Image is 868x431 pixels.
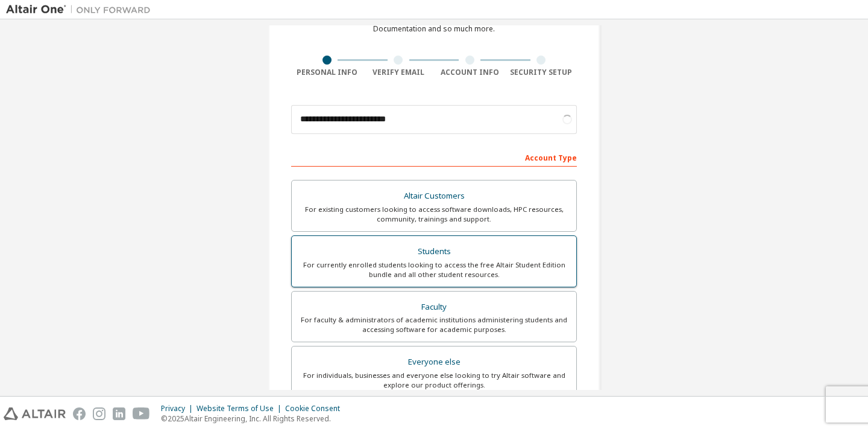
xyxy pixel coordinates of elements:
[113,407,125,420] img: linkedin.svg
[299,371,569,390] div: For individuals, businesses and everyone else looking to try Altair software and explore our prod...
[133,407,150,420] img: youtube.svg
[434,68,506,77] div: Account Info
[299,243,569,260] div: Students
[291,147,577,167] div: Account Type
[299,315,569,334] div: For faculty & administrators of academic institutions administering students and accessing softwa...
[299,354,569,371] div: Everyone else
[73,407,86,420] img: facebook.svg
[197,404,285,413] div: Website Terms of Use
[93,407,105,420] img: instagram.svg
[363,68,435,77] div: Verify Email
[299,260,569,279] div: For currently enrolled students looking to access the free Altair Student Edition bundle and all ...
[4,407,66,420] img: altair_logo.svg
[285,404,347,413] div: Cookie Consent
[506,68,577,77] div: Security Setup
[299,188,569,205] div: Altair Customers
[161,404,197,413] div: Privacy
[291,68,363,77] div: Personal Info
[299,205,569,224] div: For existing customers looking to access software downloads, HPC resources, community, trainings ...
[161,413,347,424] p: © 2025 Altair Engineering, Inc. All Rights Reserved.
[6,4,157,16] img: Altair One
[299,299,569,316] div: Faculty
